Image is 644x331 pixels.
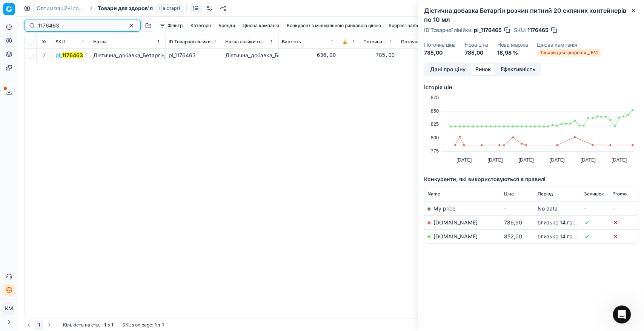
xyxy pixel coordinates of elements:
[431,95,439,100] text: 875
[431,121,439,127] text: 825
[504,233,522,239] span: 852,00
[518,157,533,163] text: [DATE]
[62,52,83,58] mark: 1176463
[240,21,282,30] button: Цінова кампанія
[45,320,54,329] button: Go to next page
[401,52,451,59] div: 785,00
[424,84,638,91] h5: Історія цін
[424,42,456,47] dt: Поточна ціна
[3,302,15,314] button: КM
[431,108,439,114] text: 850
[104,322,106,328] strong: 1
[63,322,100,328] span: Кількість на стр.
[155,322,157,328] strong: 1
[470,64,496,75] button: Ринок
[111,322,113,328] strong: 1
[188,21,214,30] button: Категорії
[225,52,275,59] div: Дієтична_добавка_Бетаргін_20_стіків_по_10_мл
[433,233,478,239] a: [DOMAIN_NAME]
[424,175,638,183] h5: Конкуренти, які використовуються в правилі
[37,5,183,12] nav: breadcrumb
[284,21,384,30] button: Конкурент з мінімальною ринковою ціною
[537,42,601,47] dt: Цінова кампанія
[427,191,440,197] span: Name
[98,5,183,12] span: Товари для здоров'яНа старті
[549,157,564,163] text: [DATE]
[497,49,528,56] dd: 18,98 %
[162,322,164,328] strong: 1
[527,26,549,34] span: 1176465
[3,303,15,314] span: КM
[40,50,49,59] button: Expand
[424,6,638,24] h2: Дієтична добавка Бетаргін розчин питний 20 скляних контейнерів по 10 мл
[282,52,336,59] div: 636,00
[38,22,121,29] input: Пошук по SKU або назві
[93,52,214,58] span: Дієтична_добавка_Бетаргін_20_стіків_по_10_мл
[35,320,43,329] button: 1
[581,201,609,215] td: -
[169,39,211,45] span: ID Товарної лінійки
[363,52,395,59] div: 785,00
[40,37,49,46] button: Expand all
[386,21,423,30] button: Supplier name
[55,52,83,59] span: pl_
[581,157,596,163] text: [DATE]
[584,191,604,197] span: Залишок
[282,39,301,45] span: Вартість
[24,320,33,329] button: Go to previous page
[37,5,85,12] a: Оптимізаційні групи
[613,305,631,323] iframe: Intercom live chat
[156,21,186,30] button: Фільтр
[612,157,627,163] text: [DATE]
[24,320,54,329] nav: pagination
[108,322,110,328] strong: з
[501,201,535,215] td: -
[538,191,553,197] span: Період
[63,322,113,328] div: :
[122,322,153,328] span: SKUs on page :
[537,49,601,56] span: Товари для здоров'я _ KVI
[538,233,596,239] span: близько 14 годин тому
[474,26,502,34] span: pl_1176465
[456,157,472,163] text: [DATE]
[215,21,238,30] button: Бренди
[93,39,107,45] span: Назва
[55,39,65,45] span: SKU
[158,322,160,328] strong: з
[497,42,528,47] dt: Нова маржа
[465,42,488,47] dt: Нова ціна
[487,157,503,163] text: [DATE]
[431,135,439,140] text: 800
[225,39,268,45] span: Назва лінійки товарів
[504,219,522,226] span: 786,90
[363,39,387,45] span: Поточна ціна
[424,27,472,33] span: ID Товарної лінійки :
[496,64,540,75] button: Ефективність
[538,219,596,226] span: близько 14 годин тому
[433,219,478,226] a: [DOMAIN_NAME]
[169,52,219,59] div: pl_1176463
[431,148,439,154] text: 775
[433,205,455,212] span: My price
[401,39,444,45] span: Поточна промо ціна
[535,201,581,215] td: No data
[504,191,513,197] span: Ціна
[342,39,348,45] span: 🔒
[514,27,526,33] span: SKU :
[424,49,456,56] dd: 785,00
[612,191,627,197] span: Promo
[156,5,183,12] span: На старті
[465,49,488,56] dd: 785,00
[98,5,153,12] span: Товари для здоров'я
[425,64,470,75] button: Дані про ціну
[55,52,83,59] button: pl_1176463
[609,201,638,215] td: -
